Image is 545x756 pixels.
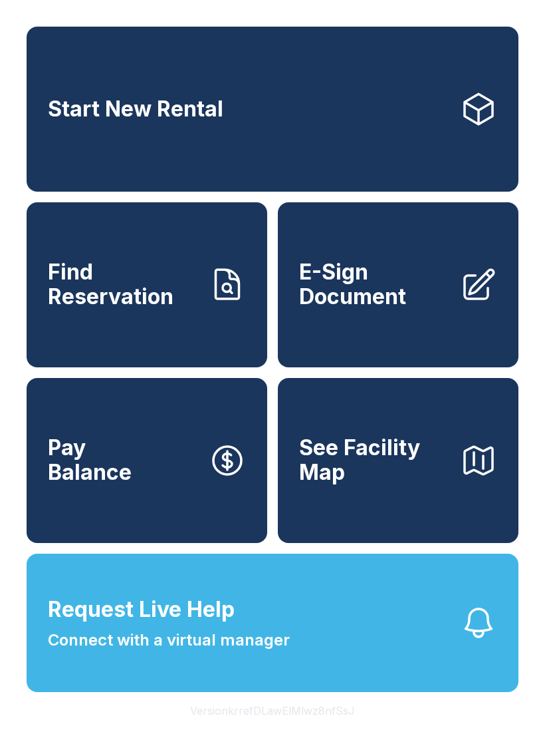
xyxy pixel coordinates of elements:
span: Start New Rental [48,97,223,122]
a: Find Reservation [27,202,267,367]
button: Request Live HelpConnect with a virtual manager [27,554,518,692]
span: Pay Balance [48,436,132,484]
span: Find Reservation [48,260,198,309]
span: Request Live Help [48,594,235,626]
button: VersionkrrefDLawElMlwz8nfSsJ [179,692,366,729]
span: E-Sign Document [299,260,449,309]
button: PayBalance [27,378,267,543]
span: Connect with a virtual manager [48,628,290,652]
button: See Facility Map [278,378,518,543]
a: E-Sign Document [278,202,518,367]
a: Start New Rental [27,27,518,192]
span: See Facility Map [299,436,449,484]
